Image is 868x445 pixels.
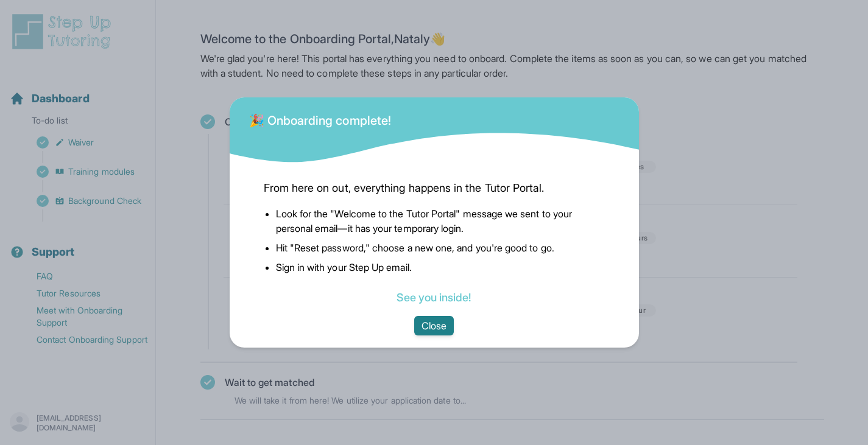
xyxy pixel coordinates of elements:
a: See you inside! [397,291,471,304]
li: Sign in with your Step Up email. [276,260,605,275]
span: From here on out, everything happens in the Tutor Portal. [264,180,605,197]
li: Hit "Reset password," choose a new one, and you're good to go. [276,240,605,255]
button: Close [414,316,454,335]
li: Look for the "Welcome to the Tutor Portal" message we sent to your personal email—it has your tem... [276,206,605,236]
div: 🎉 Onboarding complete! [249,105,392,129]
